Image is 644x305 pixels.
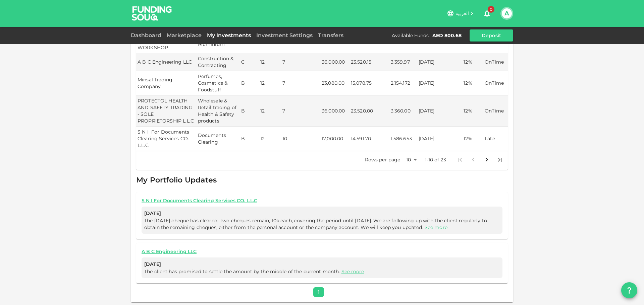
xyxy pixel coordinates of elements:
button: Deposit [470,29,513,42]
td: 3,360.00 [389,95,417,127]
div: AED 800.68 [432,32,462,39]
button: A [502,8,512,18]
div: Available Funds : [392,32,430,39]
span: The [DATE] cheque has cleared. Two cheques remain, 10k each, covering the period until [DATE]. We... [144,218,487,230]
td: B [240,95,259,127]
span: [DATE] [144,260,500,269]
td: 2,154.172 [389,71,417,95]
td: 7 [281,53,320,71]
p: Rows per page [365,156,400,163]
td: 10 [281,127,320,151]
td: 14,591.70 [350,127,389,151]
a: S N I For Documents Clearing Services CO. L.L.C [142,198,502,204]
button: Go to last page [493,153,507,166]
td: [DATE] [417,71,463,95]
td: 7 [281,95,320,127]
td: 12 [259,53,281,71]
td: 3,359.97 [389,53,417,71]
button: 0 [480,7,494,20]
td: 23,520.00 [350,95,389,127]
a: See more [425,224,447,230]
td: 36,000.00 [320,95,350,127]
td: 23,080.00 [320,71,350,95]
td: Perfumes, Cosmetics & Foodstuff [197,71,240,95]
td: Late [483,127,508,151]
td: 15,078.75 [350,71,389,95]
td: OnTime [483,53,508,71]
div: 10 [403,155,419,165]
td: Construction & Contracting [197,53,240,71]
td: 12% [462,53,483,71]
td: S N I For Documents Clearing Services CO. L.L.C [136,127,197,151]
td: B [240,71,259,95]
td: 7 [281,71,320,95]
td: OnTime [483,71,508,95]
button: question [621,282,637,298]
td: OnTime [483,95,508,127]
a: Investment Settings [254,32,315,39]
td: 1,586.653 [389,127,417,151]
td: 17,000.00 [320,127,350,151]
a: See more [341,269,364,275]
td: C [240,53,259,71]
span: [DATE] [144,209,500,218]
td: [DATE] [417,53,463,71]
span: The client has promised to settle the amount by the middle of the current month. [144,269,366,275]
td: 12% [462,127,483,151]
td: Minsal Trading Company [136,71,197,95]
td: PROTECTOL HEALTH AND SAFETY TRADING - SOLE PROPRIETORSHIP L.L.C [136,95,197,127]
span: 0 [488,6,494,13]
a: Transfers [315,32,346,39]
td: 12 [259,95,281,127]
td: 12 [259,127,281,151]
td: 36,000.00 [320,53,350,71]
td: [DATE] [417,95,463,127]
td: B [240,127,259,151]
td: 12% [462,95,483,127]
span: My Portfolio Updates [136,175,217,184]
td: 12 [259,71,281,95]
td: 12% [462,71,483,95]
span: العربية [455,10,469,16]
button: Go to next page [480,153,493,166]
a: Dashboard [131,32,164,39]
a: My Investments [204,32,254,39]
td: A B C Engineering LLC [136,53,197,71]
td: 23,520.15 [350,53,389,71]
td: Wholesale & Retail trading of Health & Safety products [197,95,240,127]
a: A B C Engineering LLC [142,248,502,255]
p: 1-10 of 23 [425,156,446,163]
td: Documents Clearing [197,127,240,151]
td: [DATE] [417,127,463,151]
a: Marketplace [164,32,204,39]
